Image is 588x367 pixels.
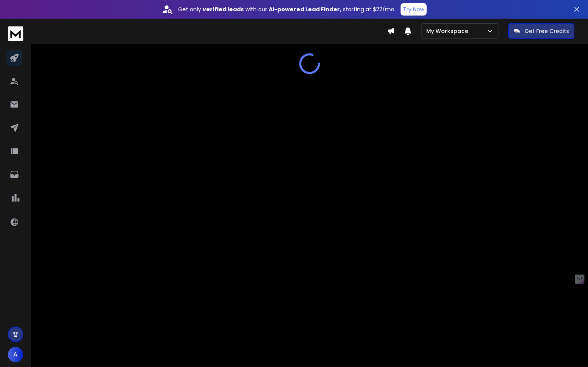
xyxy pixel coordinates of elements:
[178,5,394,13] p: Get only with our starting at $22/mo
[8,26,23,41] img: logo
[8,347,23,362] button: A
[508,23,574,39] button: Get Free Credits
[401,3,427,16] button: Try Now
[269,5,341,13] strong: AI-powered Lead Finder,
[403,5,424,13] p: Try Now
[426,27,471,35] p: My Workspace
[203,5,244,13] strong: verified leads
[525,27,569,35] p: Get Free Credits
